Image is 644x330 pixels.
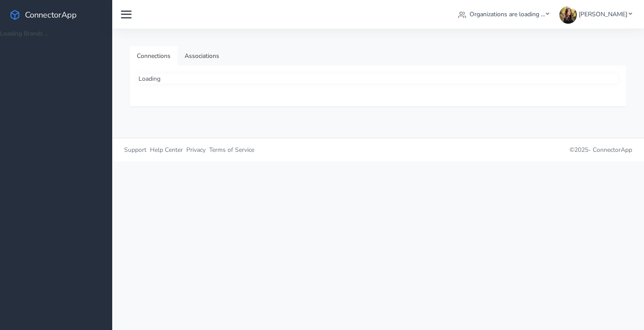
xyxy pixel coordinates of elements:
[470,10,545,18] span: Organizations are loading ...
[559,6,577,24] img: Dedra Gomez
[186,146,206,154] span: Privacy
[124,146,146,154] span: Support
[130,46,178,66] a: Connections
[178,46,226,66] a: Associations
[25,9,77,20] span: ConnectorApp
[556,6,635,22] a: [PERSON_NAME]
[385,145,633,154] p: © 2025 -
[455,6,553,22] a: Organizations are loading ...
[150,146,183,154] span: Help Center
[579,10,627,18] span: [PERSON_NAME]
[139,74,618,83] div: Loading
[209,146,254,154] span: Terms of Service
[593,146,632,154] span: ConnectorApp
